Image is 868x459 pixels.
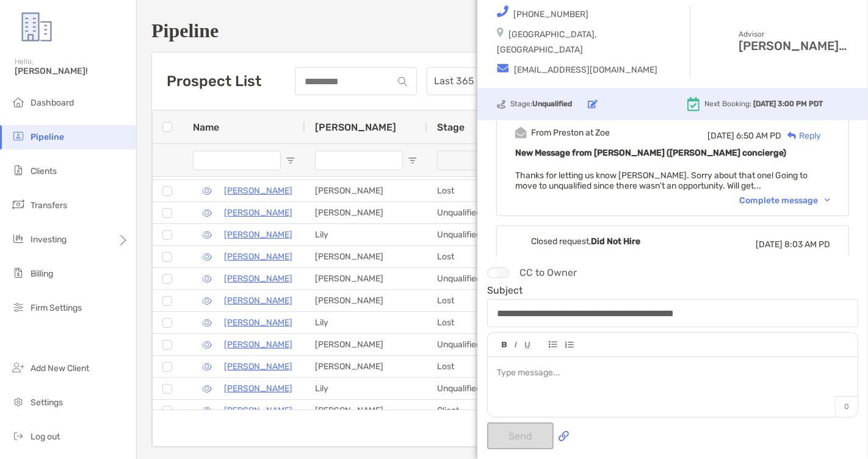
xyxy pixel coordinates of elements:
span: Thanks for letting us know [PERSON_NAME]. Sorry about that one! Going to move to unqualified sinc... [515,170,808,191]
img: logout icon [11,428,26,443]
p: Stage: [510,96,572,112]
div: Lost [427,180,549,201]
img: Editor control icon [565,341,574,349]
input: Name Filter Input [193,151,281,170]
div: Lost [427,290,549,311]
img: settings icon [11,394,26,409]
span: [PERSON_NAME]! [15,66,129,76]
img: Reply icon [787,132,797,140]
img: Editor control icon [524,342,530,349]
span: Log out [31,432,60,442]
p: Stage changed by: [515,254,830,269]
p: [EMAIL_ADDRESS][DOMAIN_NAME] [497,62,657,78]
a: [PERSON_NAME] [224,315,292,330]
p: 0 [835,396,858,417]
span: Billing [31,269,53,279]
img: Event icon [515,236,527,247]
span: Add New Client [31,363,89,374]
img: firm-settings icon [11,300,26,314]
div: [PERSON_NAME] [305,246,427,267]
span: Stage [437,121,465,133]
img: Icon. Next meeting date [687,97,700,111]
a: [PERSON_NAME] [224,205,292,220]
div: Unqualified [427,378,549,399]
div: [PERSON_NAME] [305,334,427,355]
span: [PERSON_NAME] [315,121,396,133]
a: [PERSON_NAME] [224,227,292,242]
p: CC to Owner [519,265,577,280]
a: [PERSON_NAME] [224,381,292,396]
span: 6:50 AM PD [736,131,781,141]
button: Open Filter Menu [286,156,295,165]
a: [PERSON_NAME] [224,183,292,198]
a: [PERSON_NAME] [224,403,292,418]
div: [PERSON_NAME] [305,400,427,421]
span: Transfers [31,200,67,211]
img: clients icon [11,163,26,178]
img: Icon. Stage [497,99,505,109]
div: Complete message [739,195,830,206]
span: [DATE] [707,131,734,141]
b: [DATE] 3:00 PM PDT [753,99,823,108]
div: Lost [427,356,549,377]
img: input icon [398,77,407,86]
span: Firm Settings [31,303,82,313]
div: Lost [427,312,549,333]
label: Subject [487,285,523,295]
h3: Prospect List [167,73,261,90]
div: Reply [781,129,821,142]
div: Closed request, [531,236,640,247]
img: Icon. Email [497,63,509,73]
span: [DATE] [756,239,783,250]
div: Client [427,400,549,421]
a: [PERSON_NAME] [224,293,292,308]
span: 8:03 AM PD [784,239,830,250]
div: Lost [427,246,549,267]
h3: [PERSON_NAME], CFA® [739,30,848,53]
a: [PERSON_NAME] [224,337,292,352]
img: Editor control icon [549,341,557,348]
p: Next Booking: [704,96,823,112]
img: Icon. Upload file [559,431,569,441]
p: [GEOGRAPHIC_DATA], [GEOGRAPHIC_DATA] [497,27,674,57]
img: add_new_client icon [11,360,26,375]
a: [PERSON_NAME] [224,359,292,374]
span: Name [193,121,219,133]
a: [PERSON_NAME] [224,271,292,286]
div: [PERSON_NAME] [305,268,427,289]
span: Pipeline [31,132,64,142]
h1: Pipeline [151,20,853,42]
div: [PERSON_NAME] [305,202,427,223]
span: Last 365 days [434,68,511,95]
img: pipeline icon [11,129,26,143]
img: button icon [588,99,598,109]
img: Zoe Logo [15,5,59,49]
input: Booker Filter Input [315,151,403,170]
div: Lily [305,378,427,399]
b: Unqualified [532,99,572,108]
div: Unqualified [427,224,549,245]
b: New Message from [PERSON_NAME] ([PERSON_NAME] concierge) [515,148,786,158]
a: [PERSON_NAME] [224,249,292,264]
div: Unqualified [427,334,549,355]
div: Lily [305,224,427,245]
b: Did Not Hire [591,236,640,247]
img: Chevron icon [825,198,830,202]
span: Investing [31,234,67,245]
img: Event icon [515,127,527,139]
div: [PERSON_NAME] [305,180,427,201]
img: Editor control icon [502,342,507,348]
button: Open Filter Menu [408,156,418,165]
img: dashboard icon [11,95,26,109]
img: billing icon [11,266,26,280]
span: Settings [31,397,63,408]
span: Dashboard [31,98,74,108]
